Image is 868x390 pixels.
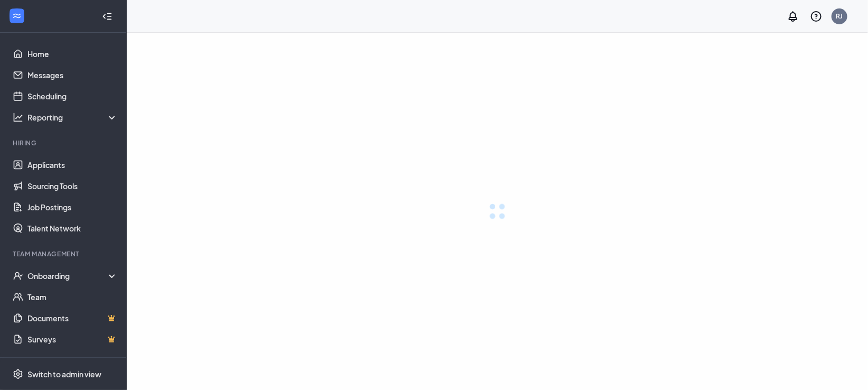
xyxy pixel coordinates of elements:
a: Messages [27,64,118,86]
svg: WorkstreamLogo [12,11,22,21]
a: Applicants [27,154,118,175]
svg: Settings [13,369,23,379]
a: DocumentsCrown [27,308,118,329]
a: SurveysCrown [27,329,118,350]
svg: Analysis [13,112,23,123]
a: Home [27,43,118,64]
div: Onboarding [27,271,118,281]
a: Team [27,286,118,308]
svg: Notifications [787,10,799,23]
a: Talent Network [27,218,118,239]
div: Hiring [13,138,116,147]
svg: Collapse [102,11,112,22]
a: Sourcing Tools [27,175,118,197]
svg: UserCheck [13,271,23,281]
div: Switch to admin view [27,369,101,379]
div: Team Management [13,249,116,258]
svg: QuestionInfo [810,10,823,23]
a: Scheduling [27,86,118,107]
div: Reporting [27,112,118,123]
a: Job Postings [27,197,118,218]
div: RJ [836,12,843,21]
